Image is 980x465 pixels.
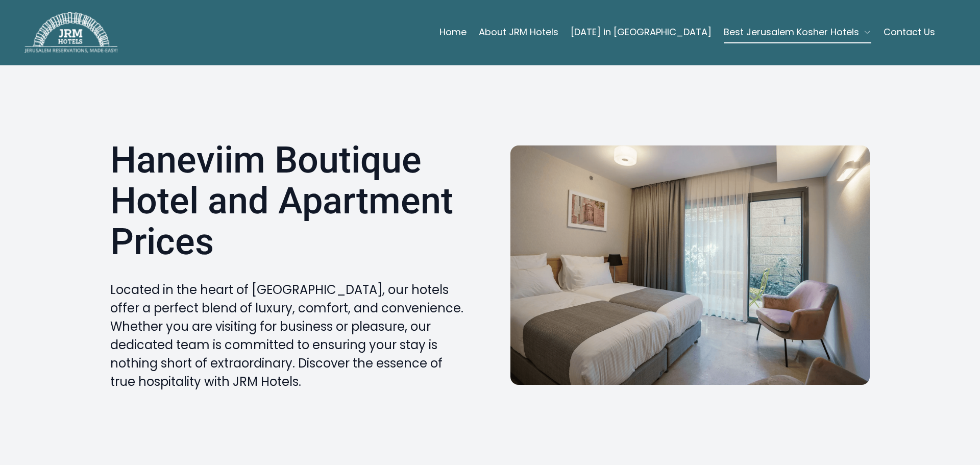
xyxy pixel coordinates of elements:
[439,22,467,42] a: Home
[571,22,712,42] a: [DATE] in [GEOGRAPHIC_DATA]
[479,22,558,42] a: About JRM Hotels
[724,25,859,39] span: Best Jerusalem Kosher Hotels
[110,281,470,391] p: Located in the heart of [GEOGRAPHIC_DATA], our hotels offer a perfect blend of luxury, comfort, a...
[884,22,935,42] a: Contact Us
[724,22,871,42] button: Best Jerusalem Kosher Hotels
[110,140,470,266] h1: Haneviim Boutique Hotel and Apartment Prices
[24,12,117,53] img: JRM Hotels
